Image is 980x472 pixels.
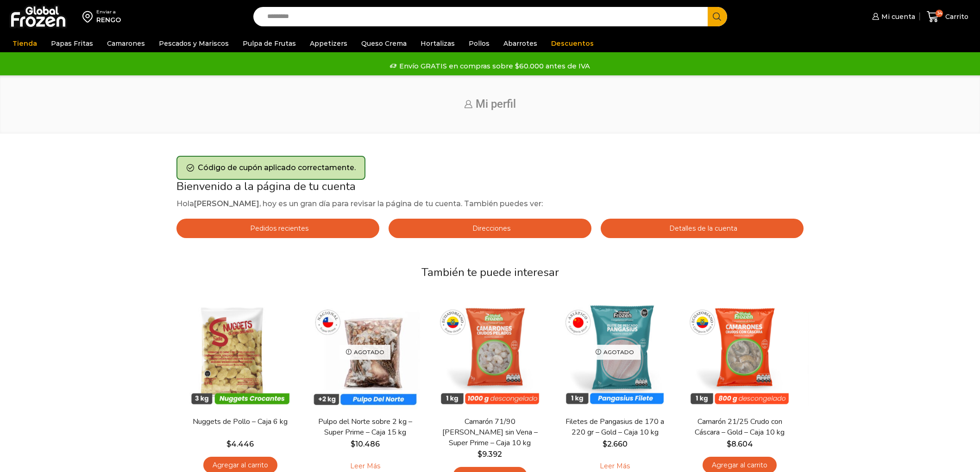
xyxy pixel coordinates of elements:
bdi: 9.392 [477,450,502,459]
span: $ [226,440,231,448]
span: Carrito [943,12,968,21]
a: Camarones [102,35,150,52]
div: Enviar a [96,9,121,15]
span: Mi cuenta [879,12,915,21]
span: Bienvenido a la página de tu cuenta [176,179,356,194]
span: Direcciones [470,224,510,233]
a: Pescados y Mariscos [154,35,233,52]
div: Código de cupón aplicado correctamente. [176,156,365,180]
bdi: 4.446 [226,440,254,448]
a: Hortalizas [416,35,459,52]
p: Agotado [339,345,391,360]
img: address-field-icon.svg [82,9,96,25]
span: 34 [936,10,943,17]
span: También te puede interesar [421,265,559,280]
a: Pedidos recientes [176,219,379,238]
span: $ [477,450,482,459]
a: Queso Crema [357,35,411,52]
a: Camarón 71/90 [PERSON_NAME] sin Vena – Super Prime – Caja 10 kg [439,417,541,449]
a: Nuggets de Pollo – Caja 6 kg [189,417,291,427]
bdi: 10.486 [351,440,380,448]
p: Hola , hoy es un gran día para revisar la página de tu cuenta. También puedes ver: [176,198,804,210]
div: RENGO [96,15,121,25]
a: Detalles de la cuenta [601,219,804,238]
bdi: 2.660 [603,440,628,448]
span: $ [351,440,355,448]
a: Appetizers [305,35,352,52]
span: $ [727,440,731,448]
span: $ [603,440,607,448]
a: Papas Fritas [46,35,98,52]
p: Agotado [589,345,641,360]
a: Pollos [464,35,494,52]
bdi: 8.604 [727,440,753,448]
a: Mi cuenta [870,7,915,26]
span: Detalles de la cuenta [667,224,737,233]
a: Abarrotes [499,35,542,52]
span: Pedidos recientes [248,224,308,233]
a: Direcciones [389,219,591,238]
a: Tienda [8,35,42,52]
a: Descuentos [547,35,598,52]
a: Filetes de Pangasius de 170 a 220 gr – Gold – Caja 10 kg [564,417,666,438]
button: Search button [708,7,727,26]
span: Mi perfil [476,98,516,110]
a: 34 Carrito [924,6,971,28]
a: Camarón 21/25 Crudo con Cáscara – Gold – Caja 10 kg [689,417,791,438]
a: Pulpo del Norte sobre 2 kg – Super Prime – Caja 15 kg [314,417,416,438]
strong: [PERSON_NAME] [194,199,259,208]
a: Pulpa de Frutas [238,35,301,52]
